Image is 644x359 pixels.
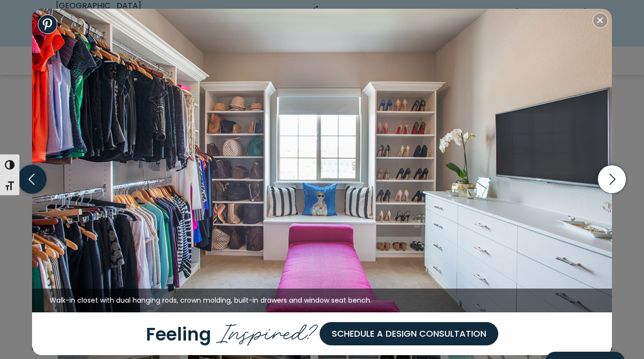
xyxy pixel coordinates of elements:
[146,322,211,347] span: Feeling
[216,312,320,349] span: Inspired?
[320,322,498,345] a: Schedule a Design Consultation
[593,13,608,28] button: Close modal
[38,15,57,34] a: Share to Pinterest
[32,9,612,312] img: Walk-in closet with dual hanging rods, crown molding, built-in drawers and window seat bench.
[32,289,612,313] figcaption: Walk-in closet with dual hanging rods, crown molding, built-in drawers and window seat bench.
